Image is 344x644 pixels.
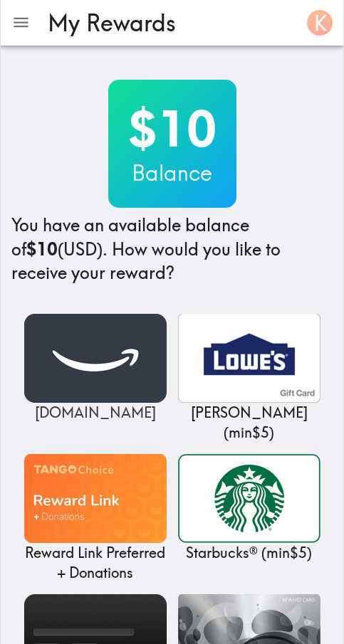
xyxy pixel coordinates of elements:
[24,543,167,583] p: Reward Link Preferred + Donations
[24,454,167,583] a: Reward Link Preferred + DonationsReward Link Preferred + Donations
[178,454,320,543] img: Starbucks®
[301,4,338,41] button: K
[11,213,333,285] h4: You have an available balance of (USD) . How would you like to receive your reward?
[24,403,167,423] p: [DOMAIN_NAME]
[178,543,320,563] p: Starbucks® ( min $5 )
[314,11,327,36] span: K
[108,158,236,188] h3: Balance
[178,454,320,563] a: Starbucks®Starbucks® (min$5)
[178,314,320,443] a: Lowe's[PERSON_NAME] (min$5)
[48,9,290,36] h3: My Rewards
[178,314,320,403] img: Lowe's
[24,314,167,403] img: Amazon.com
[108,100,236,158] h2: $10
[178,403,320,443] p: [PERSON_NAME] ( min $5 )
[24,314,167,423] a: Amazon.com[DOMAIN_NAME]
[24,454,167,543] img: Reward Link Preferred + Donations
[26,238,58,260] b: $10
